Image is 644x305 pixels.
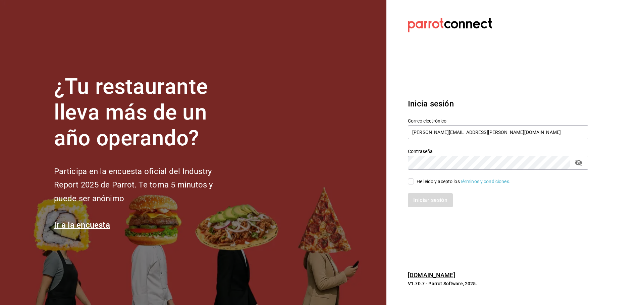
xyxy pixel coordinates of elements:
[54,220,110,230] a: Ir a la encuesta
[54,165,235,206] h2: Participa en la encuesta oficial del Industry Report 2025 de Parrot. Te toma 5 minutos y puede se...
[408,149,588,154] label: Contraseña
[417,178,511,185] div: He leído y acepto los
[408,119,588,123] label: Correo electrónico
[408,272,455,279] a: [DOMAIN_NAME]
[408,125,588,139] input: Ingresa tu correo electrónico
[573,157,584,168] button: passwordField
[408,98,588,110] h3: Inicia sesión
[54,74,235,151] h1: ¿Tu restaurante lleva más de un año operando?
[460,179,511,184] a: Términos y condiciones.
[408,280,588,287] p: V1.70.7 - Parrot Software, 2025.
